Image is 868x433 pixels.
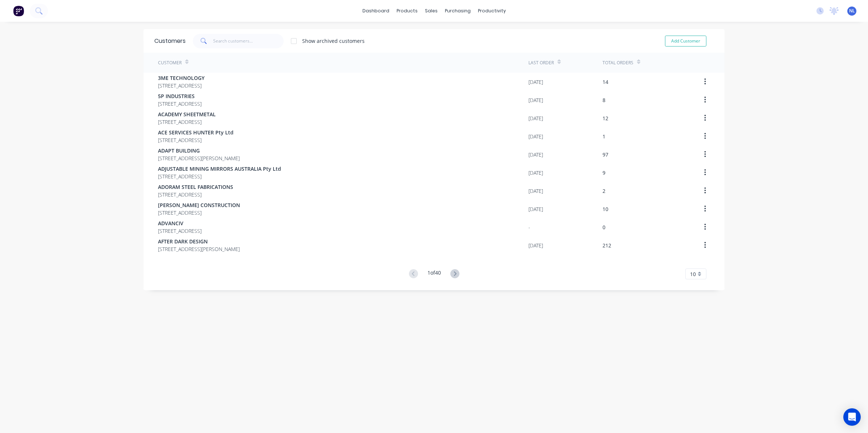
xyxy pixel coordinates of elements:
div: Total Orders [603,60,633,66]
span: [STREET_ADDRESS] [158,227,202,235]
div: products [393,5,421,16]
span: ADORAM STEEL FABRICATIONS [158,183,233,191]
div: 0 [603,223,605,231]
span: ACE SERVICES HUNTER Pty Ltd [158,129,234,136]
span: 5P INDUSTRIES [158,92,202,100]
span: AFTER DARK DESIGN [158,238,240,245]
div: Customer [158,60,182,66]
div: 1 [603,133,605,140]
div: [DATE] [528,78,543,86]
a: dashboard [359,5,393,16]
div: 9 [603,169,605,177]
div: 8 [603,96,605,104]
span: ADVANCIV [158,219,202,227]
span: ADAPT BUILDING [158,147,240,154]
div: [DATE] [528,151,543,158]
span: [STREET_ADDRESS] [158,191,233,198]
button: Add Customer [665,36,706,46]
div: 1 of 40 [427,269,441,279]
div: Customers [154,37,186,45]
span: 3ME TECHNOLOGY [158,74,204,82]
div: 14 [603,78,608,86]
img: Factory [13,5,24,16]
span: NL [849,8,855,14]
span: [STREET_ADDRESS] [158,82,204,89]
div: - [528,223,530,231]
div: 10 [603,205,608,213]
div: purchasing [441,5,474,16]
div: 212 [603,242,611,249]
div: 12 [603,114,608,122]
div: [DATE] [528,114,543,122]
span: 10 [690,270,696,278]
span: [PERSON_NAME] CONSTRUCTION [158,201,240,209]
div: [DATE] [528,169,543,177]
input: Search customers... [213,34,284,48]
span: ADJUSTABLE MINING MIRRORS AUSTRALIA Pty Ltd [158,165,281,173]
div: [DATE] [528,187,543,195]
div: productivity [474,5,510,16]
div: [DATE] [528,96,543,104]
span: [STREET_ADDRESS][PERSON_NAME] [158,245,240,253]
div: [DATE] [528,205,543,213]
div: [DATE] [528,133,543,140]
div: 97 [603,151,608,158]
div: sales [421,5,441,16]
span: [STREET_ADDRESS] [158,209,240,216]
div: Show archived customers [302,37,365,45]
span: [STREET_ADDRESS] [158,136,234,144]
div: Open Intercom Messenger [843,408,861,426]
span: ACADEMY SHEETMETAL [158,110,216,118]
span: [STREET_ADDRESS] [158,173,281,180]
div: Last Order [528,60,554,66]
div: 2 [603,187,605,195]
div: [DATE] [528,242,543,249]
span: [STREET_ADDRESS] [158,118,216,126]
span: [STREET_ADDRESS][PERSON_NAME] [158,154,240,162]
span: [STREET_ADDRESS] [158,100,202,108]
